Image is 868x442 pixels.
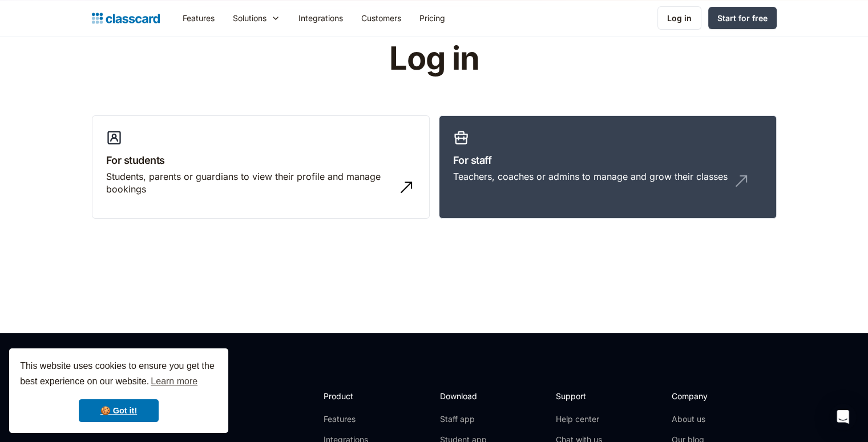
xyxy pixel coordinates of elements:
[667,12,692,24] div: Log in
[106,152,415,168] h3: For students
[453,170,728,183] div: Teachers, coaches or admins to manage and grow their classes
[324,390,385,402] h2: Product
[224,5,289,31] div: Solutions
[717,12,768,24] div: Start for free
[439,413,486,425] a: Staff app
[324,413,385,425] a: Features
[352,5,410,31] a: Customers
[410,5,454,31] a: Pricing
[439,390,486,402] h2: Download
[233,12,267,24] div: Solutions
[708,7,777,29] a: Start for free
[253,41,615,77] h1: Log in
[20,359,217,390] span: This website uses cookies to ensure you get the best experience on our website.
[556,413,602,425] a: Help center
[92,10,160,26] a: Logo
[672,413,748,425] a: About us
[173,5,224,31] a: Features
[289,5,352,31] a: Integrations
[556,390,602,402] h2: Support
[79,399,159,422] a: dismiss cookie message
[9,348,228,433] div: cookieconsent
[829,403,857,431] div: Open Intercom Messenger
[106,170,393,196] div: Students, parents or guardians to view their profile and manage bookings
[453,152,762,168] h3: For staff
[672,390,748,402] h2: Company
[657,6,701,30] a: Log in
[92,115,430,219] a: For studentsStudents, parents or guardians to view their profile and manage bookings
[439,115,777,219] a: For staffTeachers, coaches or admins to manage and grow their classes
[149,373,199,390] a: learn more about cookies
